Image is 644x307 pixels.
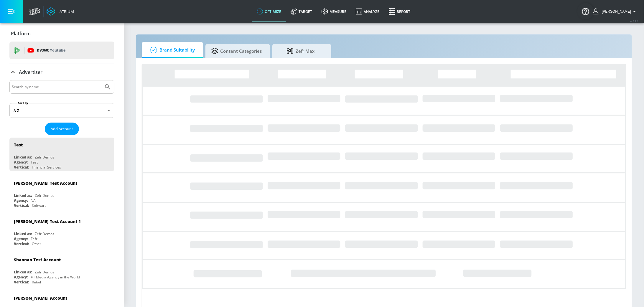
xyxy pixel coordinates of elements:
[14,270,32,275] div: Linked as:
[9,214,114,248] div: [PERSON_NAME] Test Account 1Linked as:Zefr DemosAgency:ZefrVertical:Other
[9,25,114,42] div: Platform
[31,198,36,203] div: NA
[35,193,54,198] div: Zefr Demos
[14,231,32,236] div: Linked as:
[14,219,81,224] div: [PERSON_NAME] Test Account 1
[14,165,29,170] div: Vertical:
[11,30,31,37] p: Platform
[9,176,114,209] div: [PERSON_NAME] Test AccountLinked as:Zefr DemosAgency:NAVertical:Software
[31,275,80,280] div: #1 Media Agency in the World
[19,69,42,75] p: Advertiser
[14,257,61,263] div: Shannan Test Account
[32,165,61,170] div: Financial Services
[51,126,73,132] span: Add Account
[9,252,114,286] div: Shannan Test AccountLinked as:Zefr DemosAgency:#1 Media Agency in the WorldVertical:Retail
[599,9,631,14] span: login as: stephanie.wolklin@zefr.com
[14,241,29,246] div: Vertical:
[148,43,195,57] span: Brand Suitability
[57,9,74,14] div: Atrium
[9,42,114,59] div: DV360: Youtube
[286,1,317,22] a: Target
[9,64,114,80] div: Advertiser
[278,44,323,58] span: Zefr Max
[32,203,47,208] div: Software
[50,47,65,53] p: Youtube
[577,3,594,19] button: Open Resource Center
[14,155,32,160] div: Linked as:
[37,47,65,54] p: DV360:
[12,83,101,91] input: Search by name
[14,236,28,241] div: Agency:
[351,1,384,22] a: Analyze
[31,236,37,241] div: Zefr
[14,198,28,203] div: Agency:
[32,241,41,246] div: Other
[14,180,77,186] div: [PERSON_NAME] Test Account
[14,160,28,165] div: Agency:
[32,280,41,285] div: Retail
[47,7,74,16] a: Atrium
[9,138,114,171] div: TestLinked as:Zefr DemosAgency:TestVertical:Financial Services
[593,8,638,15] button: [PERSON_NAME]
[45,123,79,135] button: Add Account
[317,1,351,22] a: measure
[630,19,638,23] span: v 4.25.2
[384,1,415,22] a: Report
[35,231,54,236] div: Zefr Demos
[14,275,28,280] div: Agency:
[35,270,54,275] div: Zefr Demos
[14,142,23,148] div: Test
[211,44,262,58] span: Content Categories
[14,193,32,198] div: Linked as:
[9,103,114,118] div: A-Z
[31,160,38,165] div: Test
[14,203,29,208] div: Vertical:
[17,101,29,105] label: Sort By
[252,1,286,22] a: optimize
[35,155,54,160] div: Zefr Demos
[14,295,67,301] div: [PERSON_NAME] Account
[14,280,29,285] div: Vertical:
